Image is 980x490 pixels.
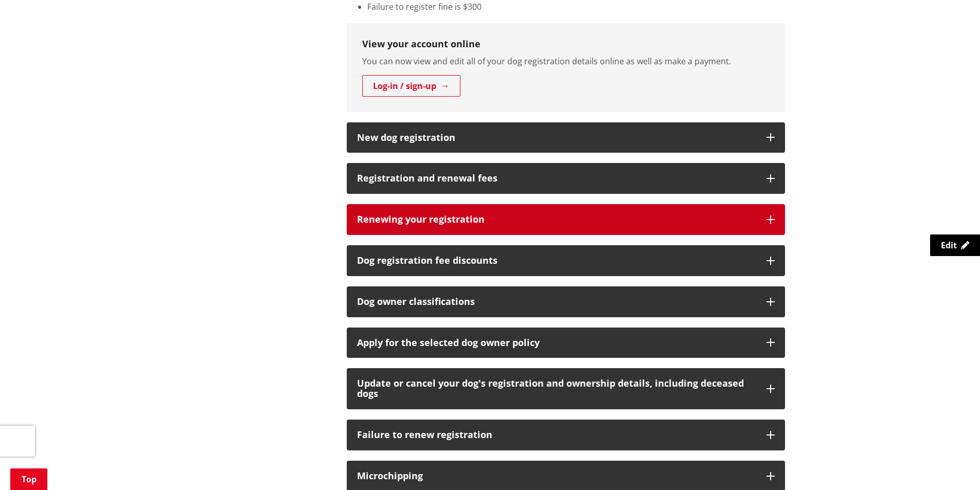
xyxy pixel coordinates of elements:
[347,286,785,317] button: Dog owner classifications
[930,234,980,256] a: Edit
[367,1,785,13] li: Failure to register fine is $300
[347,420,785,450] button: Failure to renew registration
[347,245,785,276] button: Dog registration fee discounts
[10,468,47,490] a: Top
[357,256,756,266] h3: Dog registration fee discounts
[362,55,770,67] p: You can now view and edit all of your dog registration details online as well as make a payment.
[357,297,756,307] h3: Dog owner classifications
[357,173,756,184] h3: Registration and renewal fees
[357,338,756,348] div: Apply for the selected dog owner policy
[357,430,756,440] h3: Failure to renew registration
[362,39,770,50] h3: View your account online
[347,328,785,358] button: Apply for the selected dog owner policy
[347,163,785,194] button: Registration and renewal fees
[347,204,785,235] button: Renewing your registration
[357,378,756,399] h3: Update or cancel your dog's registration and ownership details, including deceased dogs
[941,240,957,251] span: Edit
[933,447,970,484] iframe: Messenger Launcher
[347,122,785,153] button: New dog registration
[362,75,460,97] a: Log-in / sign-up
[347,368,785,409] button: Update or cancel your dog's registration and ownership details, including deceased dogs
[357,133,756,143] h3: New dog registration
[357,471,756,481] h3: Microchipping
[357,214,756,225] h3: Renewing your registration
